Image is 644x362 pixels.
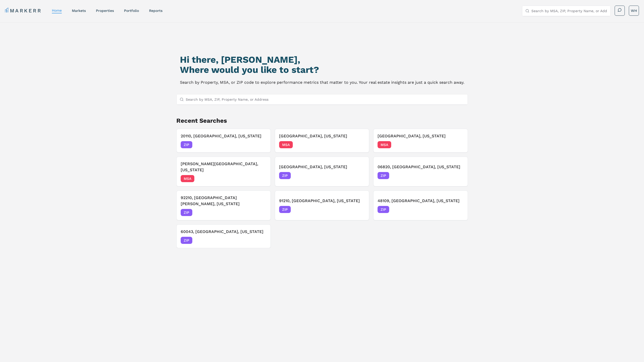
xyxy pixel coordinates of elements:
[279,164,365,170] h3: [GEOGRAPHIC_DATA], [US_STATE]
[186,94,465,104] input: Search by MSA, ZIP, Property Name, or Address
[5,7,42,14] a: MARKERR
[149,9,162,13] a: reports
[52,8,62,12] a: home
[180,65,464,75] h2: Where would you like to start?
[354,142,365,147] span: [DATE]
[378,198,463,204] h3: 48109, [GEOGRAPHIC_DATA], [US_STATE]
[531,6,607,16] input: Search by MSA, ZIP, Property Name, or Address
[378,206,389,213] span: ZIP
[378,164,463,170] h3: 06820, [GEOGRAPHIC_DATA], [US_STATE]
[373,190,468,220] button: 48109, [GEOGRAPHIC_DATA], [US_STATE]ZIP[DATE]
[373,129,468,153] button: [GEOGRAPHIC_DATA], [US_STATE]MSA[DATE]
[124,9,139,13] a: Portfolio
[279,172,291,179] span: ZIP
[275,190,369,220] button: 91210, [GEOGRAPHIC_DATA], [US_STATE]ZIP[DATE]
[354,207,365,212] span: [DATE]
[452,173,464,178] span: [DATE]
[181,175,194,182] span: MSA
[72,9,86,13] a: markets
[354,173,365,178] span: [DATE]
[279,133,365,139] h3: [GEOGRAPHIC_DATA], [US_STATE]
[180,55,464,65] h1: Hi there, [PERSON_NAME],
[279,198,365,204] h3: 91210, [GEOGRAPHIC_DATA], [US_STATE]
[181,195,266,207] h3: 92210, [GEOGRAPHIC_DATA][PERSON_NAME], [US_STATE]
[629,6,639,16] button: WH
[181,161,266,173] h3: [PERSON_NAME][GEOGRAPHIC_DATA], [US_STATE]
[255,238,266,243] span: [DATE]
[176,190,271,220] button: 92210, [GEOGRAPHIC_DATA][PERSON_NAME], [US_STATE]ZIP[DATE]
[279,206,291,213] span: ZIP
[176,129,271,153] button: 20110, [GEOGRAPHIC_DATA], [US_STATE]ZIP[DATE]
[373,157,468,186] button: 06820, [GEOGRAPHIC_DATA], [US_STATE]ZIP[DATE]
[181,141,192,148] span: ZIP
[452,142,464,147] span: [DATE]
[176,224,271,248] button: 60043, [GEOGRAPHIC_DATA], [US_STATE]ZIP[DATE]
[96,9,114,13] a: properties
[631,8,637,13] span: WH
[181,237,192,244] span: ZIP
[181,229,266,235] h3: 60043, [GEOGRAPHIC_DATA], [US_STATE]
[181,209,192,216] span: ZIP
[176,117,468,125] h2: Recent Searches
[255,176,266,181] span: [DATE]
[181,133,266,139] h3: 20110, [GEOGRAPHIC_DATA], [US_STATE]
[378,172,389,179] span: ZIP
[255,142,266,147] span: [DATE]
[279,141,293,148] span: MSA
[275,129,369,153] button: [GEOGRAPHIC_DATA], [US_STATE]MSA[DATE]
[180,79,464,86] p: Search by Property, MSA, or ZIP code to explore performance metrics that matter to you. Your real...
[176,157,271,186] button: [PERSON_NAME][GEOGRAPHIC_DATA], [US_STATE]MSA[DATE]
[275,157,369,186] button: [GEOGRAPHIC_DATA], [US_STATE]ZIP[DATE]
[452,207,464,212] span: [DATE]
[378,141,391,148] span: MSA
[378,133,463,139] h3: [GEOGRAPHIC_DATA], [US_STATE]
[255,210,266,215] span: [DATE]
